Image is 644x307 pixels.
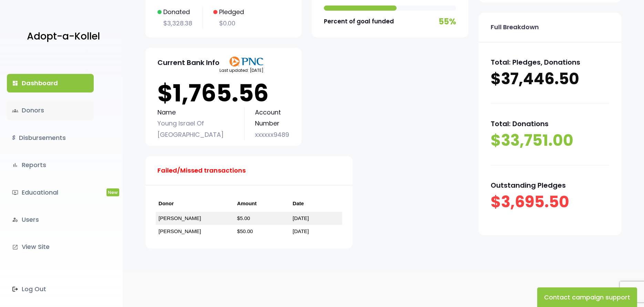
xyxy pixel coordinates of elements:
a: $50.00 [237,228,253,234]
a: $5.00 [237,215,250,221]
i: launch [12,244,18,250]
i: $ [12,133,16,143]
th: Donor [156,196,234,212]
p: 55% [439,14,456,29]
p: Young Israel Of [GEOGRAPHIC_DATA] [157,118,234,140]
p: $3,695.50 [491,191,609,213]
p: Total: Donations [491,118,609,130]
p: $33,751.00 [491,130,609,151]
a: Log Out [7,280,94,298]
p: Failed/Missed transactions [157,165,246,176]
i: ondemand_video [12,189,18,196]
p: Total: Pledges, Donations [491,56,609,68]
a: dashboardDashboard [7,74,94,92]
p: Pledged [213,7,244,18]
i: manage_accounts [12,217,18,223]
a: [DATE] [293,228,309,234]
span: New [106,188,119,196]
a: [PERSON_NAME] [159,228,201,234]
p: $1,765.56 [157,79,289,107]
p: Last updated: [DATE] [219,67,264,74]
p: Outstanding Pledges [491,179,609,191]
a: [PERSON_NAME] [159,215,201,221]
span: groups [12,108,18,114]
p: Full Breakdown [491,22,539,33]
p: $3,328.38 [157,18,192,29]
a: launchView Site [7,238,94,256]
a: bar_chartReports [7,156,94,174]
i: dashboard [12,80,18,86]
p: Percent of goal funded [324,16,394,27]
img: PNClogo.svg [229,56,264,67]
a: [DATE] [293,215,309,221]
th: Amount [234,196,290,212]
p: Donated [157,7,192,18]
p: Account Number [255,107,290,129]
p: $0.00 [213,18,244,29]
p: Current Bank Info [157,56,219,69]
i: bar_chart [12,162,18,168]
a: Adopt-a-Kollel [23,20,100,53]
p: xxxxxx9489 [255,129,290,140]
button: Contact campaign support [537,287,637,307]
a: ondemand_videoEducationalNew [7,183,94,202]
a: $Disbursements [7,129,94,147]
a: manage_accountsUsers [7,210,94,229]
p: Adopt-a-Kollel [27,28,100,45]
a: groupsDonors [7,101,94,120]
th: Date [290,196,342,212]
p: Name [157,107,234,118]
p: $37,446.50 [491,68,609,90]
